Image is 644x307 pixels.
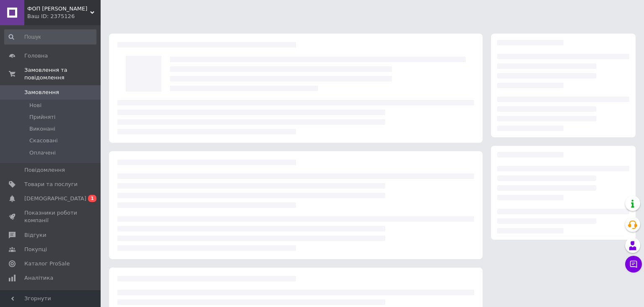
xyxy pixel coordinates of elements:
[29,125,55,133] span: Виконані
[29,149,56,157] span: Оплачені
[4,29,96,45] input: Пошук
[29,137,58,144] span: Скасовані
[27,13,101,20] div: Ваш ID: 2375126
[24,66,101,81] span: Замовлення та повідомлення
[24,231,46,239] span: Відгуки
[24,260,70,268] span: Каталог ProSale
[24,289,78,304] span: Управління сайтом
[29,102,42,109] span: Нові
[24,195,86,202] span: [DEMOGRAPHIC_DATA]
[24,246,47,253] span: Покупці
[24,166,65,174] span: Повідомлення
[24,274,53,282] span: Аналітика
[88,195,96,202] span: 1
[24,181,78,188] span: Товари та послуги
[27,5,90,13] span: ФОП Романець М.В.
[24,52,48,60] span: Головна
[29,113,55,121] span: Прийняті
[24,89,59,96] span: Замовлення
[625,256,642,273] button: Чат з покупцем
[24,209,78,224] span: Показники роботи компанії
